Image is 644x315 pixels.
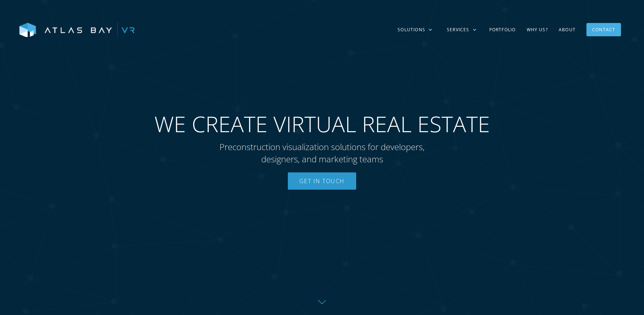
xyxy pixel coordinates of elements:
div: Solutions [398,27,425,33]
div: Solutions [390,19,440,40]
a: Why US? [521,19,553,40]
span: WE CREATE VIRTUAL REAL ESTATE [154,111,490,137]
img: Atlas Bay VR Logo [19,23,135,38]
a: Contact [586,23,621,36]
a: Portfolio [484,19,521,40]
img: Down further on page [318,300,326,304]
a: About [553,19,581,40]
a: Get In Touch [288,172,356,190]
p: Preconstruction visualization solutions for developers, designers, and marketing teams [205,141,439,165]
div: Services [440,19,484,40]
div: Services [447,27,470,33]
div: Contact [592,24,615,35]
